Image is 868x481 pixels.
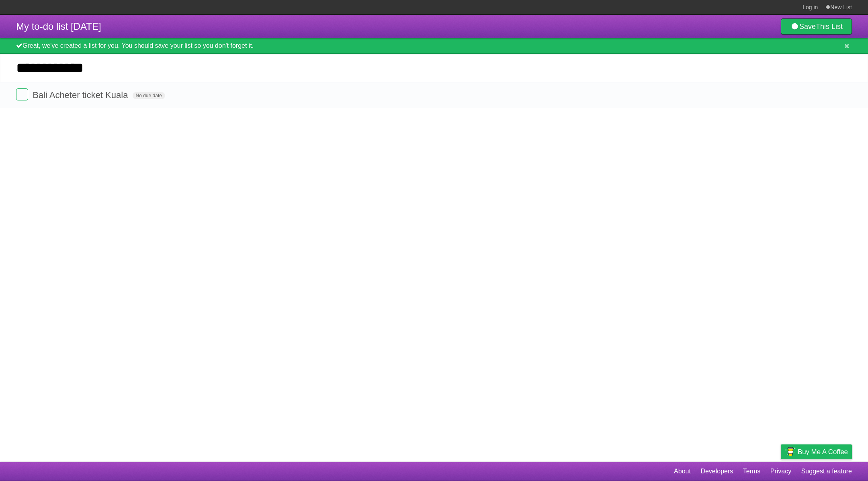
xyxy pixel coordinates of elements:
[700,464,733,479] a: Developers
[133,92,165,99] span: No due date
[16,88,28,100] label: Done
[785,445,796,458] img: Buy me a coffee
[798,445,848,459] span: Buy me a coffee
[743,464,761,479] a: Terms
[33,90,130,100] span: Bali Acheter ticket Kuala
[781,18,852,35] a: SaveThis List
[770,464,791,479] a: Privacy
[674,464,691,479] a: About
[801,464,852,479] a: Suggest a feature
[781,444,852,459] a: Buy me a coffee
[16,21,101,32] span: My to-do list [DATE]
[816,23,843,31] b: This List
